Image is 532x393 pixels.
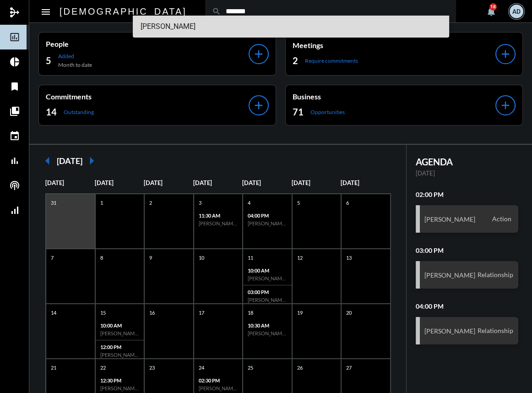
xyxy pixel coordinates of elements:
p: 10:00 AM [248,267,287,273]
h2: AGENDA [416,156,519,167]
mat-icon: add [252,48,265,60]
p: Outstanding [64,109,94,115]
p: 1 [98,199,105,207]
p: [DATE] [144,179,193,186]
h2: 5 [46,54,51,67]
p: [DATE] [341,179,390,186]
h6: [PERSON_NAME] - Relationship [100,330,140,336]
p: 11 [245,254,255,262]
h2: 04:00 PM [416,302,519,310]
h3: [PERSON_NAME] [424,215,475,223]
mat-icon: bookmark [9,81,20,92]
p: 13 [344,254,354,262]
p: 19 [295,309,305,317]
h6: [PERSON_NAME] - Investment [248,297,287,303]
mat-icon: signal_cellular_alt [9,205,20,216]
span: Relationship [475,271,516,278]
button: Toggle sidenav [37,2,55,21]
p: 17 [196,309,206,317]
p: 26 [295,364,305,371]
p: 12:30 PM [100,377,140,383]
p: 4 [245,199,253,207]
h6: [PERSON_NAME] - Relationship [248,220,287,226]
p: 24 [196,364,206,371]
p: 18 [245,309,255,317]
p: 23 [147,364,157,371]
p: Commitments [46,92,249,101]
h3: [PERSON_NAME] [424,271,475,279]
p: 03:00 PM [248,289,287,295]
p: 27 [344,364,354,371]
p: Meetings [293,41,495,49]
p: 3 [196,199,204,207]
p: 12:00 PM [100,344,140,350]
p: 6 [344,199,351,207]
p: 04:00 PM [248,213,287,218]
mat-icon: search [212,7,221,16]
span: Action [490,215,514,223]
div: 18 [489,3,497,11]
mat-icon: add [252,99,265,112]
mat-icon: collections_bookmark [9,106,20,117]
mat-icon: bar_chart [9,155,20,166]
h2: 2 [293,54,298,67]
mat-icon: Side nav toggle icon [40,6,51,17]
p: 12 [295,254,305,262]
p: [DATE] [242,179,292,186]
mat-icon: mediation [9,7,20,18]
mat-icon: add [499,99,512,112]
mat-icon: notifications [486,6,497,17]
p: [DATE] [292,179,341,186]
mat-icon: event [9,131,20,142]
h6: [PERSON_NAME] - Action [248,330,287,336]
p: Opportunities [310,109,345,115]
mat-icon: add [499,48,512,60]
p: 15 [98,309,108,317]
h6: [PERSON_NAME] - Action [100,385,140,391]
p: 16 [147,309,157,317]
p: [DATE] [45,179,95,186]
h2: 14 [46,105,57,118]
h6: [PERSON_NAME] - Action [199,385,238,391]
p: 10:30 AM [248,322,287,328]
h2: 02:00 PM [416,191,519,198]
div: AD [510,5,523,18]
span: Relationship [475,327,516,334]
mat-icon: arrow_left [38,152,57,170]
p: 21 [49,364,59,371]
h3: [PERSON_NAME] [424,327,475,335]
p: 9 [147,254,154,262]
p: 02:30 PM [199,377,238,383]
h2: [DATE] [57,156,82,166]
mat-icon: insert_chart_outlined [9,32,20,43]
p: 22 [98,364,108,371]
p: 10:00 AM [100,322,140,328]
p: Business [293,92,495,101]
p: 2 [147,199,154,207]
p: Month to date [58,61,92,68]
mat-icon: pie_chart [9,56,20,67]
p: 7 [49,254,56,262]
h6: [PERSON_NAME] - Relationship [199,220,238,226]
p: [DATE] [193,179,243,186]
mat-icon: podcasts [9,180,20,191]
p: Added [58,53,92,60]
p: 10 [196,254,206,262]
p: 11:30 AM [199,213,238,218]
mat-icon: arrow_right [82,152,101,170]
p: 8 [98,254,105,262]
h2: [DEMOGRAPHIC_DATA] [60,4,187,19]
p: [DATE] [416,169,519,177]
p: 5 [295,199,302,207]
h2: 71 [293,105,304,118]
span: [PERSON_NAME] [140,16,441,38]
p: Require commitments [305,57,358,64]
h6: [PERSON_NAME] - Relationship [100,352,140,358]
p: [DATE] [95,179,144,186]
h6: [PERSON_NAME] - Action [248,275,287,281]
p: People [46,39,249,48]
p: 20 [344,309,354,317]
p: 31 [49,199,59,207]
h2: 03:00 PM [416,246,519,254]
p: 25 [245,364,255,371]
